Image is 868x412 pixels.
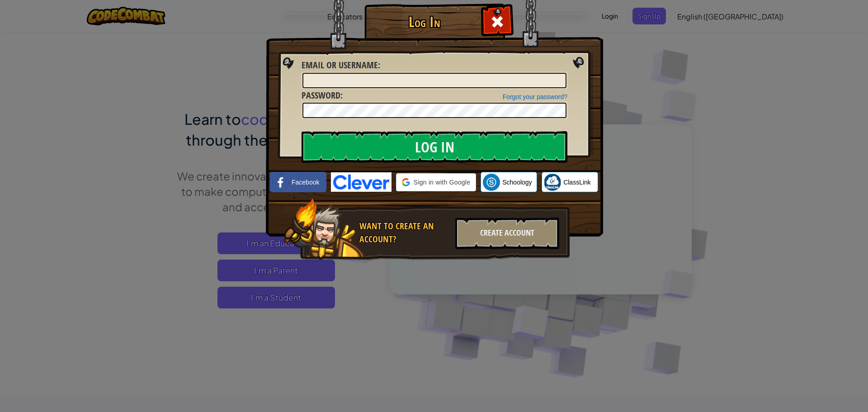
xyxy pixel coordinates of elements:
[502,178,532,187] span: Schoology
[483,174,500,191] img: schoology.png
[302,89,343,102] label: :
[302,59,378,71] span: Email or Username
[272,174,289,191] img: facebook_small.png
[503,93,567,100] a: Forgot your password?
[302,131,567,163] input: Log In
[331,172,392,192] img: clever-logo-blue.png
[292,178,319,187] span: Facebook
[302,59,380,72] label: :
[359,220,450,246] div: Want to create an account?
[544,174,561,191] img: classlink-logo-small.png
[414,178,470,187] span: Sign in with Google
[302,89,340,101] span: Password
[563,178,591,187] span: ClassLink
[396,173,476,191] div: Sign in with Google
[367,14,482,30] h1: Log In
[455,218,559,249] div: Create Account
